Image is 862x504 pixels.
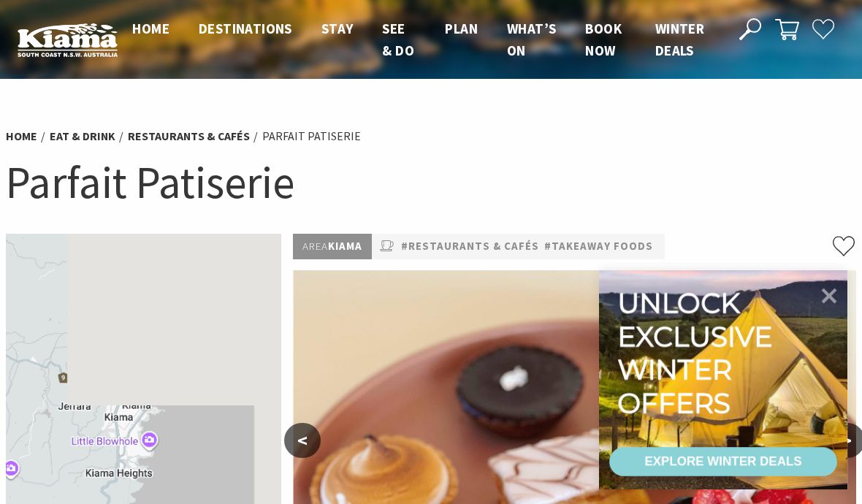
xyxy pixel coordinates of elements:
[199,20,292,37] span: Destinations
[118,18,722,62] nav: Main Menu
[284,423,321,458] button: <
[382,20,414,59] span: See & Do
[507,20,556,59] span: What’s On
[401,237,539,256] a: #Restaurants & Cafés
[644,447,801,476] div: EXPLORE WINTER DEALS
[544,237,653,256] a: #Takeaway Foods
[617,286,779,419] div: Unlock exclusive winter offers
[128,129,250,144] a: Restaurants & Cafés
[655,20,704,59] span: Winter Deals
[50,129,115,144] a: Eat & Drink
[302,239,328,253] span: Area
[585,20,622,59] span: Book now
[132,20,169,37] span: Home
[321,20,354,37] span: Stay
[262,127,361,145] li: Parfait Patiserie
[6,153,856,212] h1: Parfait Patiserie
[6,129,37,144] a: Home
[293,234,372,259] p: Kiama
[445,20,478,37] span: Plan
[609,447,837,476] a: EXPLORE WINTER DEALS
[18,23,118,57] img: Kiama Logo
